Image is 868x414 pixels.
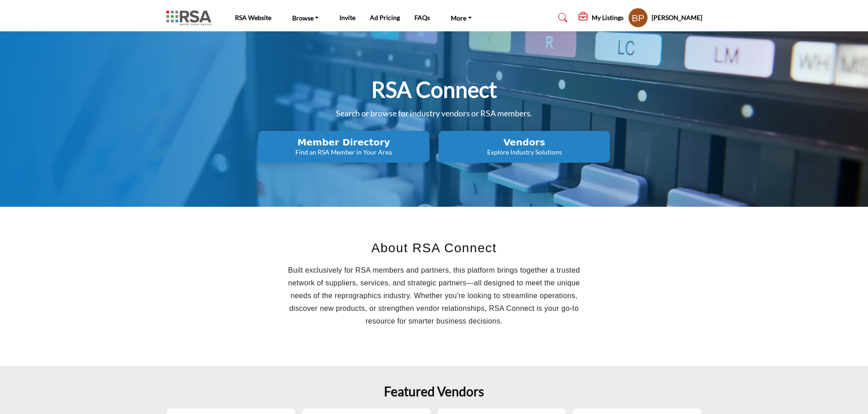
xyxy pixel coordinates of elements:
[258,131,429,163] button: Member Directory Find an RSA Member in Your Area
[235,14,271,21] a: RSA Website
[336,108,532,118] span: Search or browse for industry vendors or RSA members.
[439,131,610,163] button: Vendors Explore Industry Solutions
[441,137,607,148] h2: Vendors
[278,239,591,258] h2: About RSA Connect
[261,137,427,148] h2: Member Directory
[166,10,216,25] img: Site Logo
[549,10,574,25] a: Search
[628,8,648,28] button: Show hide supplier dropdown
[444,11,478,24] a: More
[414,14,430,21] a: FAQs
[370,14,400,21] a: Ad Pricing
[592,14,624,22] h5: My Listings
[339,14,355,21] a: Invite
[441,148,607,157] p: Explore Industry Solutions
[652,13,702,22] h5: [PERSON_NAME]
[371,75,497,104] h1: RSA Connect
[384,384,484,399] h2: Featured Vendors
[579,12,624,23] div: My Listings
[286,11,325,24] a: Browse
[261,148,427,157] p: Find an RSA Member in Your Area
[278,264,591,328] p: Built exclusively for RSA members and partners, this platform brings together a trusted network o...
